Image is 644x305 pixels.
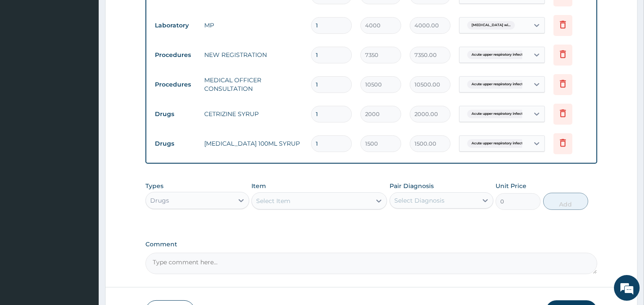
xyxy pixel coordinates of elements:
span: Acute upper respiratory infect... [467,139,529,148]
span: Acute upper respiratory infect... [467,80,529,89]
span: [MEDICAL_DATA] wi... [467,21,515,30]
td: Laboratory [151,18,200,33]
td: NEW REGISTRATION [200,46,307,63]
td: Drugs [151,136,200,152]
div: Select Diagnosis [394,196,444,205]
label: Types [145,182,163,190]
img: d_794563401_company_1708531726252_794563401 [16,43,35,64]
label: Item [251,182,266,190]
td: MP [200,17,307,34]
label: Pair Diagnosis [390,182,434,190]
td: Drugs [151,106,200,122]
span: Acute upper respiratory infect... [467,110,529,118]
span: Acute upper respiratory infect... [467,51,529,59]
textarea: Type your message and hit 'Enter' [4,209,163,239]
td: MEDICAL OFFICER CONSULTATION [200,72,307,97]
label: Unit Price [496,182,526,190]
button: Add [543,193,588,210]
td: Procedures [151,77,200,93]
td: Procedures [151,47,200,63]
span: We're online! [50,96,118,182]
div: Select Item [256,197,290,205]
td: [MEDICAL_DATA] 100ML SYRUP [200,135,307,152]
div: Drugs [150,196,169,205]
td: CETRIZINE SYRUP [200,105,307,123]
div: Chat with us now [45,48,144,59]
label: Comment [145,241,597,248]
div: Minimize live chat window [141,4,161,25]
